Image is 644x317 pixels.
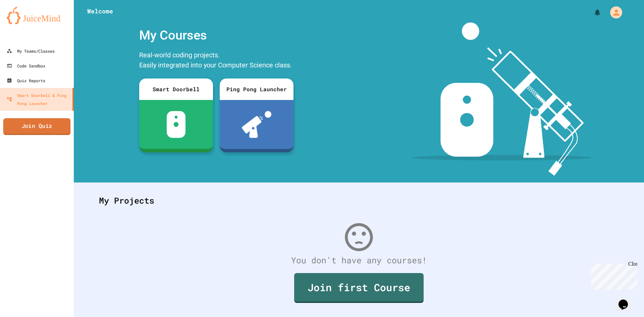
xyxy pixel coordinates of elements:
div: Real-world coding projects. Easily integrated into your Computer Science class. [136,48,297,73]
div: Ping Pong Launcher [220,78,293,100]
img: ppl-with-ball.png [242,111,272,138]
iframe: chat widget [616,290,637,310]
img: logo-orange.svg [7,7,67,24]
div: My Teams/Classes [7,47,55,55]
a: Join first Course [294,273,424,303]
div: My Courses [136,22,297,48]
div: My Notifications [581,7,603,18]
img: sdb-white.svg [167,111,186,138]
iframe: chat widget [588,261,637,289]
div: Quiz Reports [7,76,45,85]
div: My Projects [92,188,626,214]
div: Smart Doorbell [139,78,213,100]
div: You don't have any courses! [92,254,626,267]
div: Smart Doorbell & Ping Pong Launcher [7,91,70,107]
div: My Account [603,5,624,20]
div: Code Sandbox [7,62,45,70]
img: banner-image-my-projects.png [412,22,591,176]
div: Chat with us now!Close [3,3,46,43]
a: Join Quiz [3,118,71,135]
